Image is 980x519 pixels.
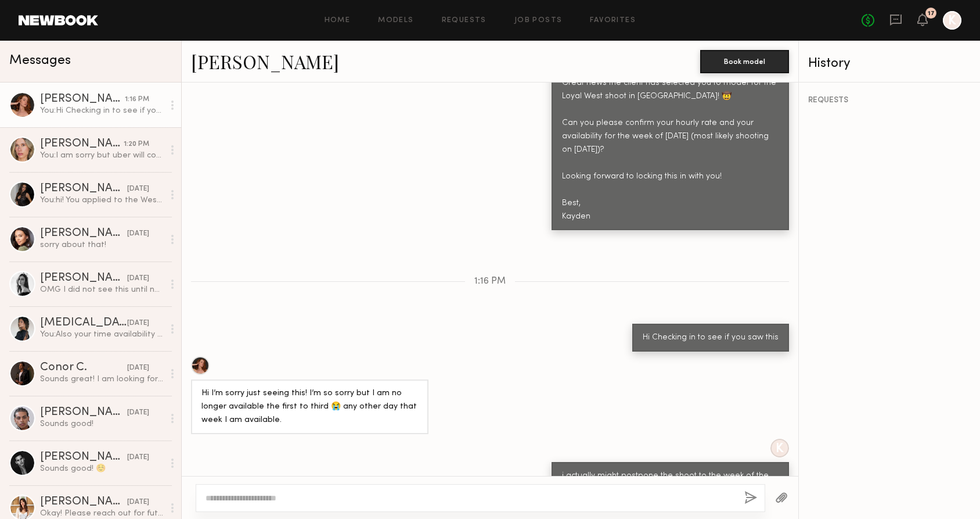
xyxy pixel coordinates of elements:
div: [DATE] [127,363,149,374]
div: Great news the client has selected you to model for the Loyal West shoot in [GEOGRAPHIC_DATA]! 🤠 ... [562,77,779,223]
div: REQUESTS [808,96,971,105]
div: You: Hi Checking in to see if you saw this [40,105,164,116]
div: [PERSON_NAME] [40,183,127,195]
span: Messages [9,54,71,67]
span: 1:16 PM [474,277,506,287]
button: Book model [700,50,789,73]
div: History [808,57,971,70]
div: [DATE] [127,407,149,418]
a: Models [378,17,413,24]
div: i actually might postpone the shoot to the week of the 8th! Would that work?? [562,470,779,496]
div: [DATE] [127,228,149,239]
div: [DATE] [127,497,149,508]
div: Sounds great! I am looking forward to it [40,374,164,385]
div: You: Also your time availability so I can book time slot for location! [40,329,164,340]
div: [PERSON_NAME] [40,228,127,239]
div: [PERSON_NAME] [40,273,127,284]
a: Home [325,17,351,24]
div: Okay! Please reach out for future Projects too. Thanks! [40,508,164,519]
div: [PERSON_NAME] [40,407,127,418]
a: [PERSON_NAME] [191,49,339,74]
div: You: hi! You applied to the Western Jewelry Lifestyle campaign! I just wanted to make sure you sa... [40,195,164,206]
div: [PERSON_NAME] [40,496,127,508]
div: sorry about that! [40,239,164,250]
div: Sounds good! ☺️ [40,463,164,474]
div: [DATE] [127,318,149,329]
div: 1:20 PM [124,139,149,150]
div: [DATE] [127,452,149,463]
div: [PERSON_NAME] [40,138,124,150]
a: Book model [700,56,789,66]
div: [MEDICAL_DATA][PERSON_NAME] [40,317,127,329]
div: [PERSON_NAME] [40,94,125,105]
a: Requests [442,17,487,24]
div: Sounds good! [40,418,164,429]
a: Favorites [590,17,636,24]
div: [PERSON_NAME] [40,452,127,463]
div: Hi Checking in to see if you saw this [643,331,779,345]
div: Conor C. [40,362,127,374]
div: [DATE] [127,184,149,195]
a: K [943,11,961,30]
div: [DATE] [127,273,149,284]
a: Job Posts [514,17,563,24]
div: You: I am sorry but uber will cost 150 for one way; is there any way you can borrow transportatio... [40,150,164,161]
div: 17 [928,10,935,17]
div: 1:16 PM [125,94,149,105]
div: OMG I did not see this until now…. I for some reason never get notifications for messages on this... [40,284,164,295]
div: Hi I’m sorry just seeing this! I’m so sorry but I am no longer available the first to third 😭 any... [201,387,418,427]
